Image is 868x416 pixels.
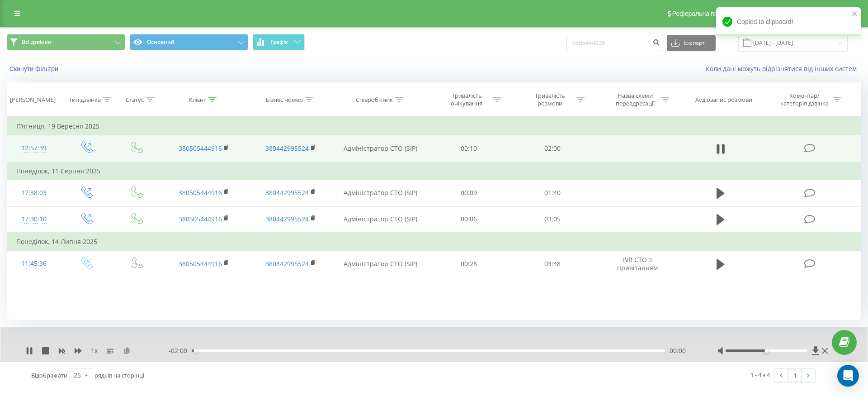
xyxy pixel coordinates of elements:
a: 1 [788,369,802,382]
span: рядків на сторінці [94,371,144,379]
div: Copied to clipboard! [716,7,861,36]
td: 03:05 [510,206,594,233]
div: Тип дзвінка [69,96,101,104]
td: Адміністратор СТО (SIP) [334,206,427,233]
td: 03:48 [510,251,594,277]
div: 17:38:03 [16,184,52,202]
a: 380442995524 [265,144,309,153]
td: IVR СТО з привітанням [594,251,681,277]
span: 00:00 [670,346,686,355]
a: 380442995524 [265,259,309,268]
div: Коментар/категорія дзвінка [778,92,831,107]
button: Всі дзвінки [7,34,125,50]
a: 380505444916 [179,188,222,197]
span: Реферальна програма [672,10,739,17]
td: 00:09 [427,180,510,206]
div: 1 - 4 з 4 [750,370,770,379]
a: 380505444916 [179,144,222,153]
td: 00:10 [427,135,510,162]
a: Коли дані можуть відрізнятися вiд інших систем [706,64,861,73]
div: 11:45:36 [16,255,52,273]
td: Понеділок, 11 Серпня 2025 [7,162,861,180]
button: Графік [253,34,305,50]
button: close [852,10,858,19]
div: Статус [126,96,144,104]
div: [PERSON_NAME] [10,96,56,104]
div: 17:30:10 [16,210,52,228]
div: Тривалість розмови [526,92,574,107]
button: Основний [130,34,248,50]
td: Понеділок, 14 Липня 2025 [7,233,861,251]
td: 00:06 [427,206,510,233]
td: Адміністратор СТО (SIP) [334,180,427,206]
span: - 02:00 [169,346,192,355]
a: 380505444916 [179,259,222,268]
td: Адміністратор СТО (SIP) [334,135,427,162]
div: Тривалість очікування [443,92,491,107]
div: Клієнт [189,96,206,104]
div: Open Intercom Messenger [837,365,859,387]
div: Бізнес номер [266,96,303,104]
a: 380505444916 [179,215,222,223]
span: Відображати [31,371,67,379]
div: Аудіозапис розмови [695,96,752,104]
td: Адміністратор СТО (SIP) [334,251,427,277]
div: 12:57:39 [16,139,52,157]
span: Графік [270,39,288,45]
div: Співробітник [356,96,393,104]
td: 02:00 [510,135,594,162]
div: Accessibility label [764,349,768,353]
td: 01:40 [510,180,594,206]
button: Експорт [667,35,716,51]
div: Accessibility label [194,349,198,353]
a: 380442995524 [265,188,309,197]
div: Назва схеми переадресації [611,92,659,107]
a: 380442995524 [265,215,309,223]
button: Скинути фільтри [7,65,63,73]
td: П’ятниця, 19 Вересня 2025 [7,117,861,135]
div: 25 [74,371,81,380]
span: 1 x [91,346,98,355]
span: Всі дзвінки [22,38,52,46]
td: 00:28 [427,251,510,277]
input: Пошук за номером [566,35,662,51]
